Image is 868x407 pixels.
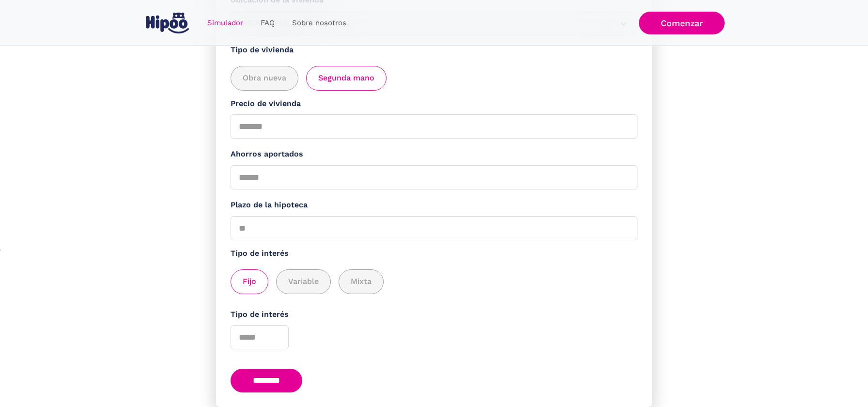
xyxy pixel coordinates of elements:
[231,98,637,110] label: Precio de vivienda
[243,276,256,288] span: Fijo
[199,14,252,32] a: Simulador
[231,148,637,160] label: Ahorros aportados
[231,44,637,56] label: Tipo de vivienda
[318,72,374,84] span: Segunda mano
[143,9,191,37] a: home
[283,14,355,32] a: Sobre nosotros
[231,248,637,260] label: Tipo de interés
[639,12,725,34] a: Comenzar
[252,14,283,32] a: FAQ
[243,72,286,84] span: Obra nueva
[351,276,372,288] span: Mixta
[231,199,637,211] label: Plazo de la hipoteca
[231,66,637,91] div: add_description_here
[288,276,319,288] span: Variable
[231,269,637,294] div: add_description_here
[231,309,637,321] label: Tipo de interés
